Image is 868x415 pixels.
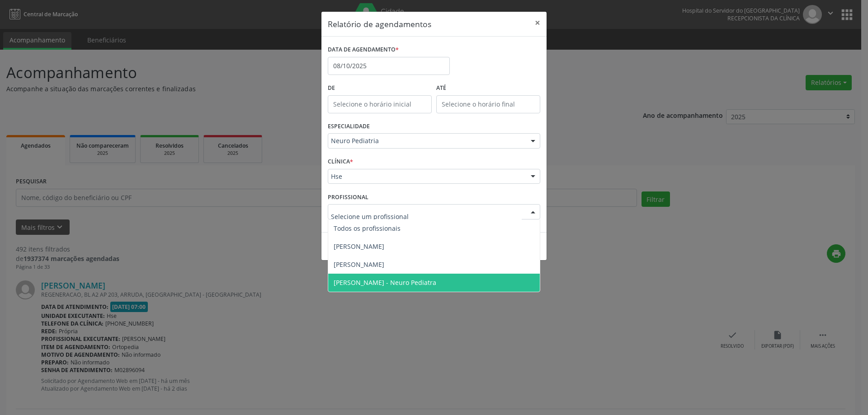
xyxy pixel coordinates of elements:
[334,260,384,269] span: [PERSON_NAME]
[334,278,436,287] span: [PERSON_NAME] - Neuro Pediatra
[328,120,370,134] label: ESPECIALIDADE
[528,12,547,34] button: Close
[328,18,431,30] h5: Relatório de agendamentos
[331,207,522,225] input: Selecione um profissional
[334,224,401,233] span: Todos os profissionais
[436,95,540,113] input: Selecione o horário final
[328,190,368,204] label: PROFISSIONAL
[331,172,522,181] span: Hse
[328,43,399,57] label: DATA DE AGENDAMENTO
[328,81,432,95] label: De
[331,136,522,145] span: Neuro Pediatria
[328,95,432,113] input: Selecione o horário inicial
[436,81,540,95] label: ATÉ
[328,57,450,75] input: Selecione uma data ou intervalo
[334,242,384,251] span: [PERSON_NAME]
[328,155,353,169] label: CLÍNICA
